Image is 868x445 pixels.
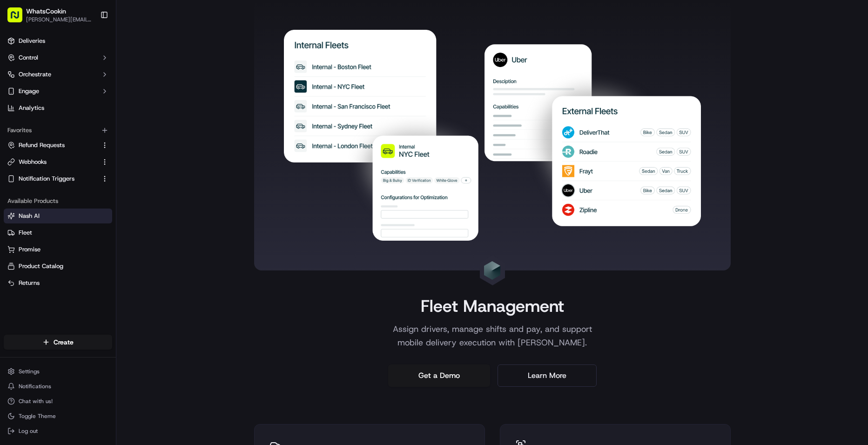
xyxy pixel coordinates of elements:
[20,89,36,106] img: 9188753566659_6852d8bf1fb38e338040_72.png
[19,175,74,183] span: Notification Triggers
[9,9,28,28] img: Nash
[9,121,62,128] div: Past conversations
[19,398,53,405] span: Chat with us!
[4,259,112,274] button: Product Catalog
[19,383,51,390] span: Notifications
[4,155,112,169] button: Webhooks
[4,67,112,82] button: Orchestrate
[19,141,65,149] span: Refund Requests
[7,245,108,254] a: Promise
[4,425,112,438] button: Log out
[42,89,153,98] div: Start new chat
[4,335,112,350] button: Create
[19,412,56,420] span: Toggle Theme
[19,145,26,152] img: 1736555255976-a54dd68f-1ca7-489b-9aae-adbdc363a1c4
[24,60,168,70] input: Got a question? Start typing here...
[483,261,502,280] img: Landing Page Icon
[19,245,40,254] span: Promise
[79,209,86,216] div: 💻
[4,380,112,393] button: Notifications
[4,171,112,186] button: Notification Triggers
[19,229,32,237] span: Fleet
[26,7,66,16] button: WhatsCookin
[4,410,112,423] button: Toggle Theme
[19,208,71,217] span: Knowledge Base
[31,169,34,177] span: •
[4,123,112,138] div: Favorites
[19,87,39,95] span: Engage
[4,50,112,65] button: Control
[4,209,112,223] button: Nash AI
[75,204,153,221] a: 💻API Documentation
[93,231,113,238] span: Pylon
[9,37,169,52] p: Welcome 👋
[6,204,75,221] a: 📗Knowledge Base
[4,34,112,48] a: Deliveries
[4,395,112,408] button: Chat with us!
[7,175,97,183] a: Notification Triggers
[19,262,63,270] span: Product Catalog
[130,144,149,152] span: [DATE]
[19,37,45,45] span: Deliveries
[19,427,38,435] span: Log out
[19,54,38,62] span: Control
[4,365,112,378] button: Settings
[7,229,108,237] a: Fleet
[42,98,128,106] div: We're available if you need us!
[4,242,112,257] button: Promise
[36,169,55,177] span: [DATE]
[373,323,612,350] p: Assign drivers, manage shifts and pay, and support mobile delivery execution with [PERSON_NAME].
[19,279,40,287] span: Returns
[4,101,112,115] a: Analytics
[4,276,112,290] button: Returns
[9,209,17,216] div: 📗
[9,89,26,106] img: 1736555255976-a54dd68f-1ca7-489b-9aae-adbdc363a1c4
[54,337,74,347] span: Create
[498,364,597,387] a: Learn More
[88,208,149,217] span: API Documentation
[388,364,490,387] a: Get a Demo
[19,104,44,112] span: Analytics
[19,368,40,375] span: Settings
[4,4,96,26] button: WhatsCookin[PERSON_NAME][EMAIL_ADDRESS][DOMAIN_NAME]
[4,225,112,240] button: Fleet
[144,119,169,130] button: See all
[4,138,112,153] button: Refund Requests
[7,158,97,166] a: Webhooks
[284,30,701,241] img: Landing Page Image
[7,279,108,287] a: Returns
[7,262,108,270] a: Product Catalog
[66,230,113,238] a: Powered byPylon
[7,212,108,220] a: Nash AI
[4,194,112,209] div: Available Products
[125,144,128,152] span: •
[19,212,40,220] span: Nash AI
[26,16,93,23] button: [PERSON_NAME][EMAIL_ADDRESS][DOMAIN_NAME]
[19,158,47,166] span: Webhooks
[19,70,51,79] span: Orchestrate
[158,92,169,103] button: Start new chat
[29,144,123,152] span: [PERSON_NAME] [PERSON_NAME]
[421,297,564,315] h1: Fleet Management
[4,84,112,99] button: Engage
[9,135,24,150] img: Dianne Alexi Soriano
[7,141,97,149] a: Refund Requests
